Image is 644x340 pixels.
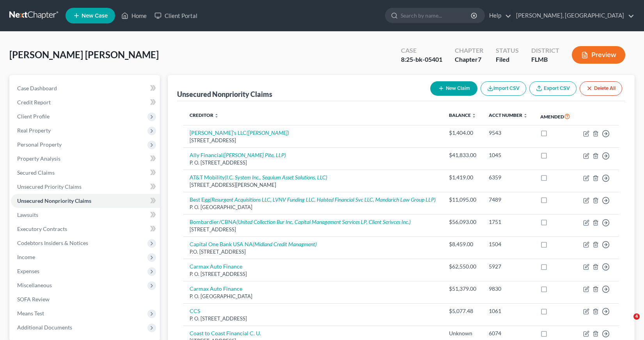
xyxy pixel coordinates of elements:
span: Real Property [17,127,51,134]
a: Export CSV [529,81,577,96]
div: Chapter [455,55,483,64]
input: Search by name... [401,8,472,23]
th: Amended [534,107,577,125]
a: Client Portal [151,9,201,23]
span: Client Profile [17,113,50,120]
a: Ally Financial([PERSON_NAME] Pite, LLP) [190,152,286,158]
div: $62,550.00 [449,263,476,270]
div: P. O. [STREET_ADDRESS] [190,315,436,322]
a: [PERSON_NAME], [GEOGRAPHIC_DATA] [512,9,634,23]
div: Unsecured Nonpriority Claims [177,89,272,99]
i: (Resurgent Acquisitions LLC, LVNV Funding LLC, Halsted Financial Svc LLC, Mandarich Law Group LLP) [210,196,436,203]
div: 5927 [489,263,528,270]
div: P. O. [GEOGRAPHIC_DATA] [190,204,436,211]
a: Lawsuits [11,208,160,222]
a: Executory Contracts [11,222,160,236]
span: Property Analysis [17,155,60,162]
div: FLMB [531,55,559,64]
a: SOFA Review [11,292,160,306]
button: Delete All [580,81,622,96]
a: Balance unfold_more [449,112,476,118]
span: Expenses [17,268,39,274]
a: Carmax Auto Finance [190,263,242,270]
div: [STREET_ADDRESS] [190,137,436,144]
i: unfold_more [523,113,528,118]
span: Means Test [17,310,44,317]
span: Executory Contracts [17,225,67,232]
div: $1,404.00 [449,129,476,137]
div: Unknown [449,329,476,337]
div: $11,095.00 [449,196,476,204]
a: CCS [190,308,200,314]
div: 1504 [489,240,528,248]
a: Creditor unfold_more [190,112,219,118]
div: [STREET_ADDRESS][PERSON_NAME] [190,181,436,189]
div: 6074 [489,329,528,337]
span: Unsecured Priority Claims [17,183,82,190]
iframe: Intercom live chat [617,313,636,332]
a: Home [117,9,151,23]
div: Status [496,46,519,55]
span: 4 [633,313,640,320]
a: Capital One Bank USA NA(Midland Credit Managment) [190,241,317,247]
span: Income [17,254,35,260]
div: Case [401,46,442,55]
a: Best Egg(Resurgent Acquisitions LLC, LVNV Funding LLC, Halsted Financial Svc LLC, Mandarich Law G... [190,196,436,203]
a: Secured Claims [11,166,160,180]
span: [PERSON_NAME] [PERSON_NAME] [9,49,159,60]
a: Carmax Auto Finance [190,285,242,292]
button: Preview [572,46,625,64]
div: District [531,46,559,55]
i: (Midland Credit Managment) [253,241,317,247]
div: 7489 [489,196,528,204]
div: 6359 [489,174,528,181]
i: ([PERSON_NAME]) [247,129,289,136]
div: P. O. [STREET_ADDRESS] [190,159,436,166]
div: [STREET_ADDRESS] [190,226,436,233]
span: SOFA Review [17,296,50,302]
div: $5,077.48 [449,307,476,315]
span: Miscellaneous [17,282,52,288]
i: (I.C. System Inc., Sequium Asset Solutions, LLC) [225,174,327,181]
div: P. O. [STREET_ADDRESS] [190,270,436,278]
a: Unsecured Nonpriority Claims [11,194,160,208]
div: 1751 [489,218,528,226]
button: New Claim [430,81,477,96]
a: Credit Report [11,95,160,109]
span: Unsecured Nonpriority Claims [17,197,91,204]
a: Property Analysis [11,152,160,166]
i: (United Collection Bur Inc, Capital Management Services LP, Client Serivces Inc.) [236,218,411,225]
span: Lawsuits [17,211,38,218]
span: Additional Documents [17,324,72,331]
div: Chapter [455,46,483,55]
span: Codebtors Insiders & Notices [17,240,88,246]
span: Secured Claims [17,169,55,176]
div: $56,093.00 [449,218,476,226]
div: $1,419.00 [449,174,476,181]
div: 8:25-bk-05401 [401,55,442,64]
span: New Case [82,13,108,19]
span: Personal Property [17,141,62,148]
div: 9830 [489,285,528,293]
a: Unsecured Priority Claims [11,180,160,194]
i: unfold_more [214,113,219,118]
a: Acct Number unfold_more [489,112,528,118]
a: Case Dashboard [11,81,160,95]
div: 1061 [489,307,528,315]
div: $41,833.00 [449,151,476,159]
span: Credit Report [17,99,51,106]
div: $51,379.00 [449,285,476,293]
a: Coast to Coast Financial C. U. [190,330,261,336]
a: AT&T Mobility(I.C. System Inc., Sequium Asset Solutions, LLC) [190,174,327,181]
div: P.O. [STREET_ADDRESS] [190,248,436,256]
a: Help [485,9,511,23]
div: P. O. [GEOGRAPHIC_DATA] [190,293,436,300]
span: Case Dashboard [17,85,57,91]
a: Bombardier/CBNA(United Collection Bur Inc, Capital Management Services LP, Client Serivces Inc.) [190,218,411,225]
a: [PERSON_NAME]'s LLC([PERSON_NAME]) [190,129,289,136]
i: ([PERSON_NAME] Pite, LLP) [223,152,286,158]
button: Import CSV [481,81,526,96]
div: 9543 [489,129,528,137]
span: 7 [478,55,481,63]
div: Filed [496,55,519,64]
